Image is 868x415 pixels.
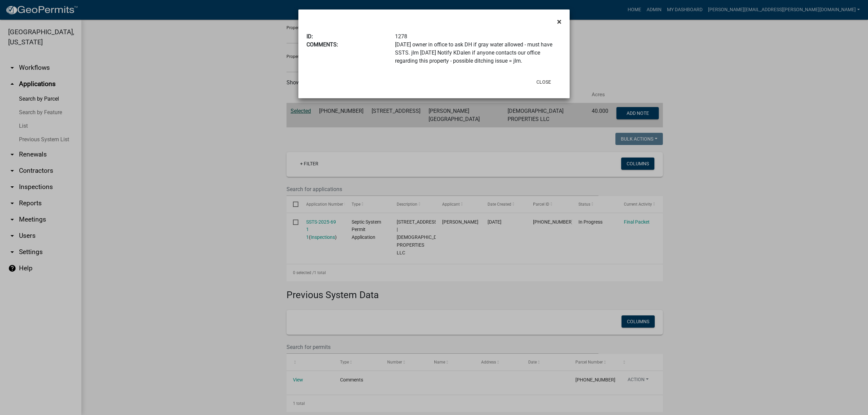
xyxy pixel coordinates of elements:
button: Close [552,12,567,31]
div: [DATE] owner in office to ask DH if gray water allowed - must have SSTS. jlm [DATE] Notify KDalen... [390,41,567,65]
div: 1278 [390,33,567,41]
span: × [557,17,561,26]
b: ID: [307,33,313,40]
button: Close [531,76,556,88]
b: COMMENTS: [307,41,338,48]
